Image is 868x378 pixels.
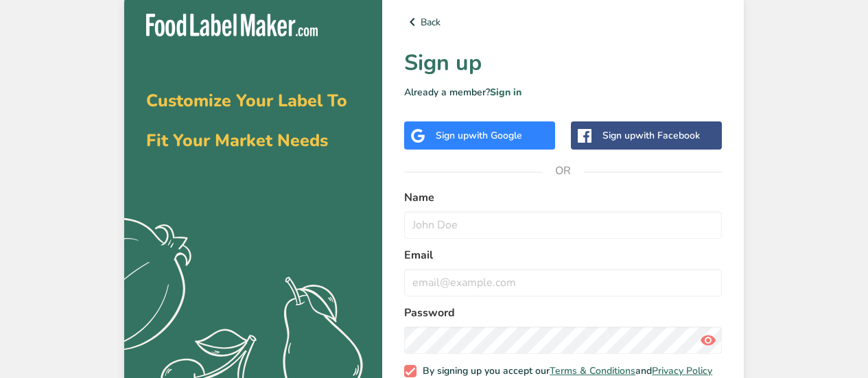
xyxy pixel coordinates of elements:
[436,128,522,143] div: Sign up
[404,247,722,263] label: Email
[543,150,584,191] span: OR
[469,129,522,142] span: with Google
[652,364,712,377] a: Privacy Policy
[404,14,722,30] a: Back
[550,364,635,377] a: Terms & Conditions
[404,189,722,206] label: Name
[417,365,713,377] span: By signing up you accept our and
[602,128,700,143] div: Sign up
[404,269,722,296] input: email@example.com
[146,89,347,152] span: Customize Your Label To Fit Your Market Needs
[404,85,722,99] p: Already a member?
[146,14,318,36] img: Food Label Maker
[490,86,521,99] a: Sign in
[404,305,722,321] label: Password
[635,129,700,142] span: with Facebook
[404,211,722,239] input: John Doe
[404,47,722,80] h1: Sign up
